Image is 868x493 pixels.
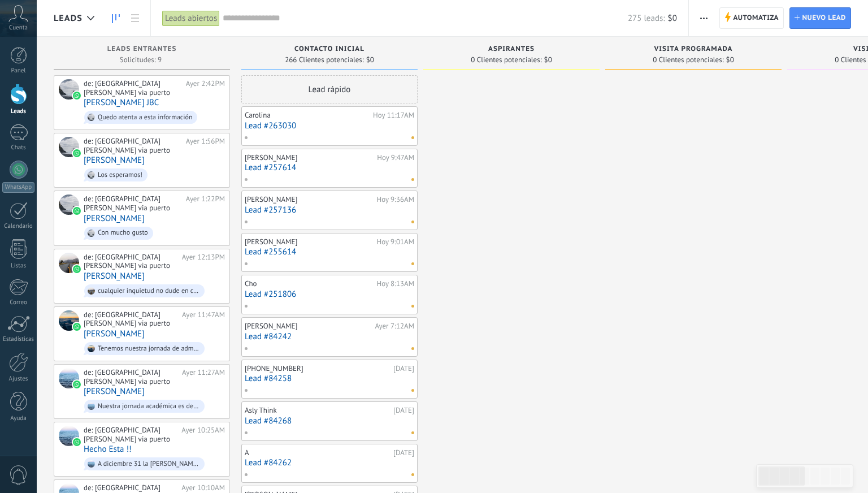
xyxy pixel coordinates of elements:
div: Beto Villa [59,253,79,273]
div: Los esperamos! [98,171,142,179]
a: Automatiza [719,7,784,29]
img: waba.svg [73,149,81,157]
div: [PERSON_NAME] [245,237,374,246]
div: Calendario [2,223,35,230]
span: 266 Clientes potenciales: [285,57,363,63]
img: waba.svg [73,265,81,273]
div: Hoy 9:47AM [377,153,414,162]
div: Leads Entrantes [59,45,224,55]
a: Lead #251806 [245,289,414,299]
span: 0 Clientes potenciales: [471,57,541,63]
span: No hay nada asignado [411,347,414,350]
div: Hoy 8:13AM [376,279,414,288]
div: [PERSON_NAME] [245,195,374,204]
span: Automatiza [733,8,779,28]
a: [PERSON_NAME] JBC [84,98,159,107]
span: VISITA PROGRAMADA [654,45,732,53]
div: Ayer 11:27AM [182,368,225,386]
img: waba.svg [73,323,81,331]
div: [PHONE_NUMBER] [245,364,390,373]
div: Ajustes [2,375,35,383]
div: Nuestra jornada académica es de lunes a viernes de 6:45am a 4:25pm [98,403,199,410]
a: [PERSON_NAME] [84,155,145,165]
a: [PERSON_NAME] [84,214,145,223]
span: $0 [668,13,677,24]
img: waba.svg [73,438,81,446]
div: de: [GEOGRAPHIC_DATA][PERSON_NAME] via puerto [84,310,178,328]
div: Estadísticas [2,336,35,343]
a: Lead #84242 [245,332,414,341]
a: [PERSON_NAME] [84,329,145,339]
div: [PERSON_NAME] [245,153,374,162]
div: Hoy 11:17AM [373,111,414,120]
div: Leads [2,108,35,115]
div: cualquier inquietud no dude en contactarnos! [98,287,199,295]
a: Lead #84262 [245,458,414,468]
div: de: [GEOGRAPHIC_DATA][PERSON_NAME] via puerto [84,368,178,386]
img: waba.svg [73,380,81,388]
span: No hay nada asignado [411,431,414,434]
span: No hay nada asignado [411,178,414,181]
div: Hoy 9:36AM [376,195,414,204]
div: A diciembre 31 la [PERSON_NAME] solicita la información, [PERSON_NAME] tenían pendiente de pago l... [98,460,199,468]
a: [PERSON_NAME] [84,271,145,281]
span: $0 [366,57,374,63]
div: Ayer 11:47AM [182,310,225,328]
a: Lead #84268 [245,416,414,426]
a: Lead #84258 [245,374,414,383]
div: Correo [2,299,35,306]
div: Contacto inicial [247,45,412,55]
img: waba.svg [73,207,81,215]
span: 275 leads: [628,13,665,24]
span: Cuenta [9,24,28,32]
div: [DATE] [393,406,414,415]
span: Contacto inicial [294,45,364,53]
span: $0 [544,57,552,63]
a: Lead #263030 [245,121,414,131]
div: Kelly JBC [59,79,79,100]
span: Solicitudes: 9 [120,57,162,63]
a: Hecho Esta !! [84,444,132,454]
div: Ayer 1:56PM [186,137,225,154]
div: Cho [245,279,374,288]
div: Panel [2,67,35,75]
div: Genoveva Urueta Ospino [59,194,79,215]
div: de: [GEOGRAPHIC_DATA][PERSON_NAME] via puerto [84,137,182,154]
div: Listas [2,262,35,270]
span: No hay nada asignado [411,305,414,308]
div: Stefanny H. Collazos [59,137,79,157]
div: de: [GEOGRAPHIC_DATA][PERSON_NAME] via puerto [84,79,182,97]
div: de: [GEOGRAPHIC_DATA][PERSON_NAME] via puerto [84,194,182,212]
div: Hecho Esta !! [59,426,79,446]
div: Asly Think [245,406,390,415]
div: Ayer 12:13PM [182,253,225,270]
div: Chats [2,144,35,152]
div: Ayer 2:42PM [186,79,225,97]
span: Nuevo lead [802,8,846,28]
a: Lead #257136 [245,205,414,215]
div: Tenemos nuestra jornada de admisiones el sábado 20 de septiembre a las 8am [98,345,199,353]
span: 0 Clientes potenciales: [653,57,723,63]
img: waba.svg [73,92,81,100]
span: Leads [54,13,83,24]
div: Hoy 9:01AM [376,237,414,246]
span: ASPIRANTES [488,45,535,53]
div: Sheila Martinez [59,310,79,331]
div: ASPIRANTES [429,45,594,55]
div: [DATE] [393,364,414,373]
span: No hay nada asignado [411,473,414,476]
a: Nuevo lead [789,7,851,29]
div: Ayer 7:12AM [375,322,414,331]
div: WhatsApp [2,182,34,193]
div: A [245,448,390,457]
div: Quedo atenta a esta información [98,114,192,122]
span: Leads Entrantes [107,45,177,53]
div: [DATE] [393,448,414,457]
div: Con mucho gusto [98,229,148,237]
a: [PERSON_NAME] [84,387,145,396]
div: Lead rápido [241,75,418,103]
div: Ayer 1:22PM [186,194,225,212]
div: Karyme Hernández [59,368,79,388]
div: de: [GEOGRAPHIC_DATA][PERSON_NAME] via puerto [84,426,177,443]
a: Lead #257614 [245,163,414,172]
